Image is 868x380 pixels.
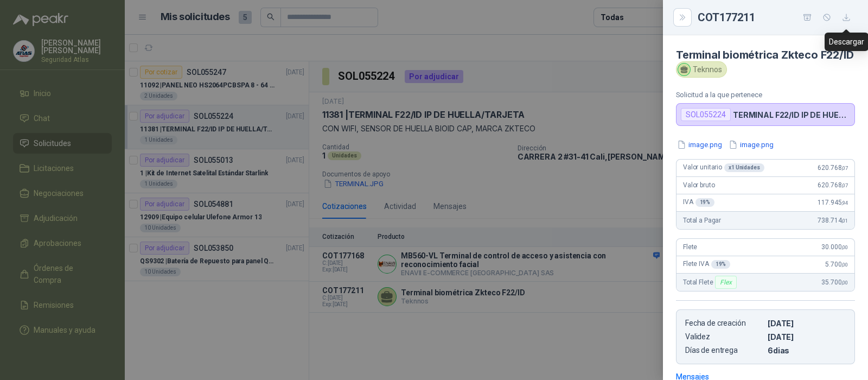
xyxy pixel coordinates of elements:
[681,108,731,121] div: SOL055224
[841,262,848,268] span: ,00
[821,243,848,251] span: 30.000
[825,261,848,268] span: 5.700
[676,48,855,61] h4: Terminal biométrica Zkteco F22/ID
[676,11,689,24] button: Close
[733,110,850,119] p: TERMINAL F22/ID IP DE HUELLA/TARJETA
[698,9,855,26] div: COT177211
[683,181,714,189] span: Valor bruto
[676,61,727,78] div: Teknnos
[841,200,848,206] span: ,94
[683,243,697,251] span: Flete
[685,319,763,328] p: Fecha de creación
[683,260,730,269] span: Flete IVA
[685,346,763,355] p: Días de entrega
[818,199,848,206] span: 117.945
[683,163,764,172] span: Valor unitario
[685,332,763,341] p: Validez
[695,198,715,207] div: 19 %
[841,244,848,250] span: ,00
[724,163,764,172] div: x 1 Unidades
[841,280,848,286] span: ,00
[676,91,855,99] p: Solicitud a la que pertenece
[683,217,721,224] span: Total a Pagar
[768,346,846,355] p: 6 dias
[711,260,731,269] div: 19 %
[841,182,848,188] span: ,07
[818,164,848,172] span: 620.768
[727,139,775,150] button: image.png
[821,278,848,286] span: 35.700
[683,276,739,289] span: Total Flete
[683,198,714,207] span: IVA
[818,217,848,224] span: 738.714
[841,218,848,224] span: ,01
[841,165,848,171] span: ,07
[715,276,736,289] div: Flex
[818,181,848,189] span: 620.768
[676,139,723,150] button: image.png
[768,332,846,341] p: [DATE]
[768,319,846,328] p: [DATE]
